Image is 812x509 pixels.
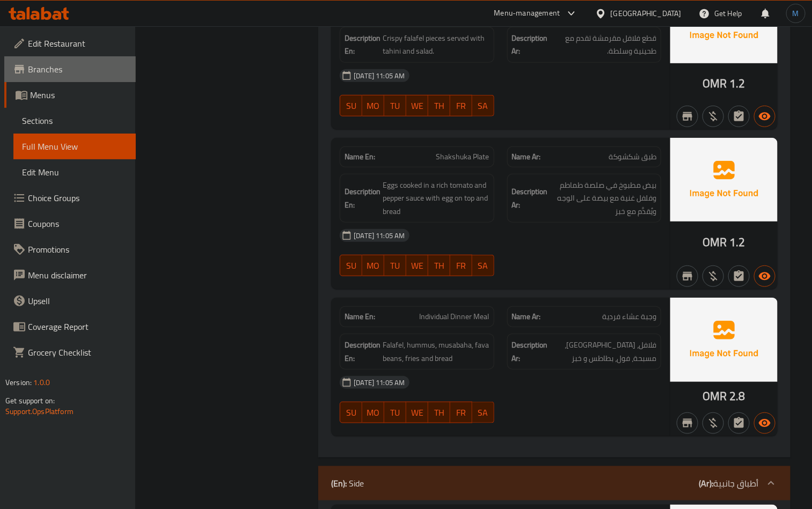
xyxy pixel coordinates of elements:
span: MO [367,258,380,274]
span: Sections [22,114,127,127]
button: Not has choices [728,106,750,127]
span: Falafel, hummus, musabaha, fava beans, fries and bread [383,338,489,365]
span: Shakshuka Plate [436,151,489,163]
span: 2.8 [729,386,745,407]
span: بيض مطبوخ في صلصة طماطم وفلفل غنية مع بيضة على الوجه ويُقدَّم مع خبز [550,179,656,218]
span: FR [455,405,468,421]
a: Branches [4,56,136,82]
button: FR [450,402,472,423]
span: MO [367,98,380,114]
span: WE [411,258,424,274]
p: Side [331,477,364,490]
span: TU [389,405,402,421]
strong: Name Ar: [512,151,541,163]
button: Available [754,106,776,127]
span: Get support on: [5,394,55,408]
strong: Description Ar: [512,32,548,58]
button: Not branch specific item [677,412,698,434]
span: FR [455,258,468,274]
img: Ae5nvW7+0k+MAAAAAElFTkSuQmCC [670,298,778,381]
span: OMR [703,73,727,94]
button: Purchased item [703,265,724,287]
div: (En): Side(Ar):أطباق جانبية [318,466,791,500]
a: Coupons [4,211,136,237]
button: SA [472,402,494,423]
button: Not branch specific item [677,106,698,127]
button: WE [406,255,428,276]
button: MO [362,255,384,276]
span: وجبة عشاء فردية [602,311,656,322]
span: Upsell [28,294,127,307]
button: Not has choices [728,412,750,434]
strong: Name En: [345,151,375,163]
a: Choice Groups [4,185,136,211]
strong: Name En: [345,311,375,322]
img: Ae5nvW7+0k+MAAAAAElFTkSuQmCC [670,138,778,222]
a: Menu disclaimer [4,262,136,288]
a: Sections [13,108,136,134]
a: Grocery Checklist [4,340,136,365]
button: SU [340,255,362,276]
button: SA [472,95,494,116]
span: Version: [5,375,32,389]
span: SU [345,258,358,274]
span: SA [477,98,490,114]
button: TU [384,95,406,116]
button: Available [754,412,776,434]
span: 1.2 [729,232,745,253]
button: SU [340,95,362,116]
span: فلافل، حمص، مسبحة، فول، بطاطس و خبز [550,338,656,365]
button: FR [450,95,472,116]
strong: Description En: [345,32,381,58]
button: Purchased item [703,106,724,127]
button: Not branch specific item [677,265,698,287]
span: WE [411,98,424,114]
span: Promotions [28,243,127,256]
b: (Ar): [699,475,713,491]
button: MO [362,95,384,116]
span: Branches [28,63,127,76]
span: SU [345,405,358,421]
span: OMR [703,386,727,407]
a: Edit Menu [13,159,136,185]
a: Full Menu View [13,134,136,159]
span: [DATE] 11:05 AM [349,231,409,241]
strong: Description Ar: [512,185,548,211]
button: Available [754,265,776,287]
span: Coupons [28,217,127,230]
span: Individual Dinner Meal [420,311,489,322]
span: Edit Restaurant [28,37,127,50]
button: TH [428,95,450,116]
a: Support.OpsPlatform [5,404,74,418]
a: Promotions [4,237,136,262]
span: Menus [30,88,127,101]
strong: Description En: [345,338,381,365]
span: WE [411,405,424,421]
button: TH [428,402,450,423]
span: TH [433,98,446,114]
div: Menu-management [494,7,560,20]
a: Edit Restaurant [4,31,136,56]
p: أطباق جانبية [699,477,758,490]
span: Full Menu View [22,140,127,153]
span: SU [345,98,358,114]
span: طبق شكشوكة [609,151,656,163]
span: Grocery Checklist [28,346,127,359]
span: Edit Menu [22,166,127,179]
span: قطع فلافل مقرمشة تقدم مع طحينية وسلطة. [550,32,656,58]
button: WE [406,402,428,423]
button: TU [384,255,406,276]
strong: Description En: [345,185,381,211]
span: FR [455,98,468,114]
span: Eggs cooked in a rich tomato and pepper sauce with egg on top and bread [383,179,489,218]
span: SA [477,258,490,274]
b: (En): [331,475,347,491]
button: Not has choices [728,265,750,287]
span: TH [433,258,446,274]
strong: Description Ar: [512,338,548,365]
span: TH [433,405,446,421]
span: Menu disclaimer [28,269,127,282]
div: [GEOGRAPHIC_DATA] [611,8,682,19]
span: 1.0.0 [33,375,50,389]
span: [DATE] 11:05 AM [349,378,409,388]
